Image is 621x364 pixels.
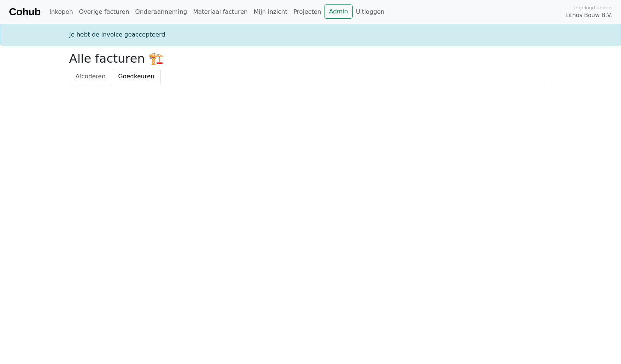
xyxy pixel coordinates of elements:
h2: Alle facturen 🏗️ [69,51,552,66]
a: Admin [324,4,353,19]
a: Goedkeuren [112,69,161,84]
span: Lithos Bouw B.V. [565,11,612,20]
span: Afcoderen [76,73,106,80]
a: Projecten [290,4,324,19]
a: Afcoderen [69,69,112,84]
a: Cohub [9,3,40,21]
a: Overige facturen [76,4,132,19]
div: Je hebt de invoice geaccepteerd [65,30,557,39]
span: Ingelogd onder: [574,4,612,11]
a: Materiaal facturen [190,4,251,19]
a: Inkopen [46,4,76,19]
a: Uitloggen [353,4,387,19]
a: Onderaanneming [132,4,190,19]
span: Goedkeuren [118,73,154,80]
a: Mijn inzicht [251,4,291,19]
